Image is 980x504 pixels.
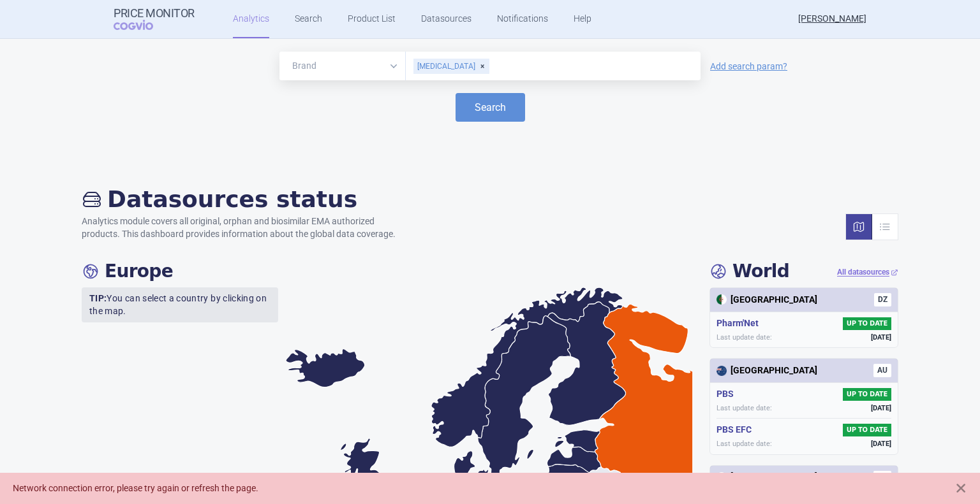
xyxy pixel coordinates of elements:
h4: Europe [82,261,173,282]
strong: Price Monitor [114,7,195,20]
strong: TIP: [89,293,107,303]
h4: World [709,261,789,282]
div: [GEOGRAPHIC_DATA] [716,294,817,306]
img: Australia [716,366,727,376]
span: [DATE] [871,333,891,342]
p: Analytics module covers all original, orphan and biosimilar EMA authorized products. This dashboa... [82,215,408,240]
h2: Datasources status [82,185,408,213]
div: [MEDICAL_DATA] [413,59,489,74]
div: [GEOGRAPHIC_DATA] [716,471,817,484]
img: Algeria [716,294,727,305]
div: [GEOGRAPHIC_DATA] [716,364,817,377]
h5: PBS [716,388,739,401]
span: AU [873,364,891,377]
span: UP TO DATE [843,317,891,330]
span: COGVIO [114,20,171,30]
span: Last update date: [716,439,772,449]
p: You can select a country by clicking on the map. [82,287,278,322]
span: UP TO DATE [843,388,891,401]
span: [DATE] [871,403,891,413]
span: [DATE] [871,439,891,449]
a: All datasources [837,267,898,278]
div: Network connection error, please try again or refresh the page. [13,482,942,495]
a: Price MonitorCOGVIO [114,7,195,31]
span: CA [873,471,891,484]
span: Last update date: [716,333,772,342]
h5: Pharm'Net [716,317,764,330]
h5: PBS EFC [716,424,757,436]
button: Search [456,93,525,122]
span: UP TO DATE [843,424,891,436]
span: DZ [874,293,891,306]
a: Add search param? [710,62,787,71]
span: Last update date: [716,403,772,413]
